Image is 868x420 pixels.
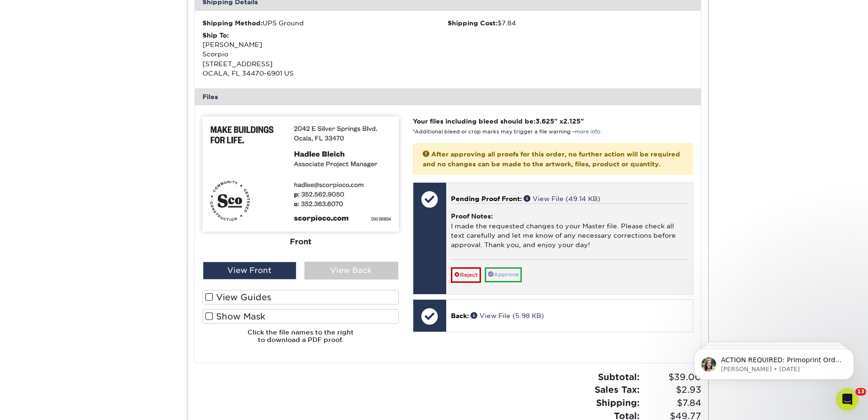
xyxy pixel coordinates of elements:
strong: Proof Notes: [451,212,493,220]
strong: Shipping: [596,397,640,408]
span: Pending Proof Front: [451,195,522,202]
span: $7.84 [643,397,701,410]
a: Approve [485,267,522,282]
span: 3.625 [535,117,554,125]
strong: Shipping Method: [202,19,263,27]
a: Reject [451,267,481,282]
a: more info [575,129,600,135]
div: Files [195,88,701,105]
iframe: Intercom live chat [836,388,859,411]
div: I made the requested changes to your Master file. Please check all text carefully and let me know... [451,203,688,259]
span: $39.00 [643,371,701,384]
strong: After approving all proofs for this order, no further action will be required and no changes can ... [423,150,680,167]
strong: Your files including bleed should be: " x " [413,117,584,125]
strong: Shipping Cost: [448,19,497,27]
span: 2.125 [563,117,581,125]
span: Back: [451,312,469,319]
div: View Back [304,262,398,280]
span: 13 [855,388,866,396]
div: Front [202,232,399,252]
a: View File (49.14 KB) [524,195,600,202]
small: *Additional bleed or crop marks may trigger a file warning – [413,129,600,135]
div: UPS Ground [202,18,448,28]
div: $7.84 [448,18,693,28]
div: View Front [203,262,297,280]
strong: Subtotal: [598,372,640,382]
label: Show Mask [202,309,399,324]
iframe: Intercom notifications message [680,329,868,395]
strong: Ship To: [202,31,229,39]
a: View File (5.98 KB) [471,312,544,319]
span: $2.93 [643,383,701,397]
div: [PERSON_NAME] Scorpio [STREET_ADDRESS] OCALA, FL 34470-6901 US [202,31,448,78]
strong: Sales Tax: [595,384,640,395]
label: View Guides [202,290,399,304]
h6: Click the file names to the right to download a PDF proof. [202,328,399,351]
